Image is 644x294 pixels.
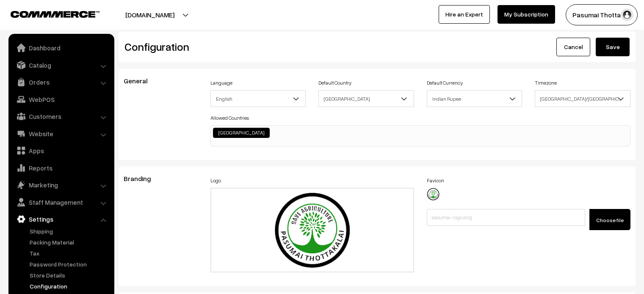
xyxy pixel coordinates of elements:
a: Reports [11,160,111,176]
span: India [318,90,414,107]
a: Tax [28,249,111,258]
a: Customers [11,109,111,124]
label: Allowed Countries [210,114,249,122]
label: Logo [210,177,221,184]
label: Default Currency [427,79,463,87]
label: Language [210,79,232,87]
a: Apps [11,143,111,158]
span: Asia/Kolkata [535,91,630,106]
button: Save [596,38,630,56]
label: Timezone [535,79,557,87]
img: user [621,8,633,21]
a: WebPOS [11,92,111,107]
a: Marketing [11,177,111,192]
a: Dashboard [11,40,111,55]
span: Indian Rupee [427,91,522,106]
span: Branding [124,174,161,183]
a: Store Details [28,271,111,280]
a: Catalog [11,58,111,73]
span: Asia/Kolkata [535,90,630,107]
button: [DOMAIN_NAME] [96,4,204,25]
span: Choose file [596,217,624,223]
span: General [124,77,158,85]
a: Configuration [28,282,111,291]
button: Pasumai Thotta… [566,4,638,25]
img: 16788102635240pasumai-logo.png [427,188,439,201]
span: Indian Rupee [427,90,522,107]
span: India [319,91,414,106]
a: My Subscription [498,5,555,24]
label: Default Country [318,79,351,87]
a: COMMMERCE [11,8,85,19]
span: English [210,90,306,107]
a: Orders [11,74,111,90]
a: Cancel [556,38,590,56]
h2: Configuration [124,40,371,53]
a: Staff Management [11,195,111,210]
a: Password Protection [28,260,111,269]
a: Settings [11,212,111,227]
a: Shipping [28,227,111,236]
img: COMMMERCE [11,11,100,17]
a: Website [11,126,111,141]
label: Favicon [427,177,444,184]
span: English [211,91,306,106]
input: pasumai-logo.png [427,209,585,226]
li: India [213,128,270,138]
a: Packing Material [28,238,111,247]
a: Hire an Expert [439,5,490,24]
